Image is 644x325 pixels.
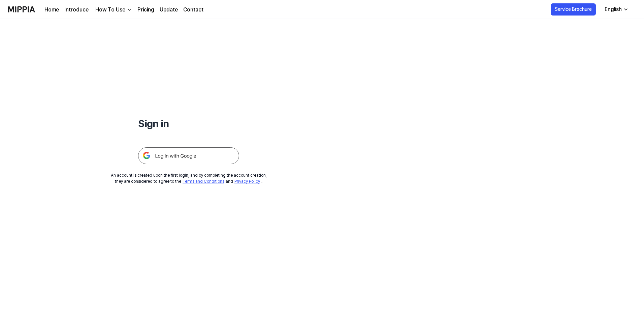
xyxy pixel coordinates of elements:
[551,3,596,16] button: Service Brochure
[138,116,239,131] h1: Sign in
[94,6,132,14] button: How To Use
[138,147,239,164] img: 구글 로그인 버튼
[599,3,633,16] button: English
[160,6,178,14] a: Update
[137,6,154,14] a: Pricing
[183,179,224,184] a: Terms and Conditions
[44,6,59,14] a: Home
[64,6,89,14] a: Introduce
[183,6,203,14] a: Contact
[603,5,623,13] div: English
[94,6,127,14] div: How To Use
[127,7,132,12] img: down
[234,179,260,184] a: Privacy Policy
[111,172,267,184] div: An account is created upon the first login, and by completing the account creation, they are cons...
